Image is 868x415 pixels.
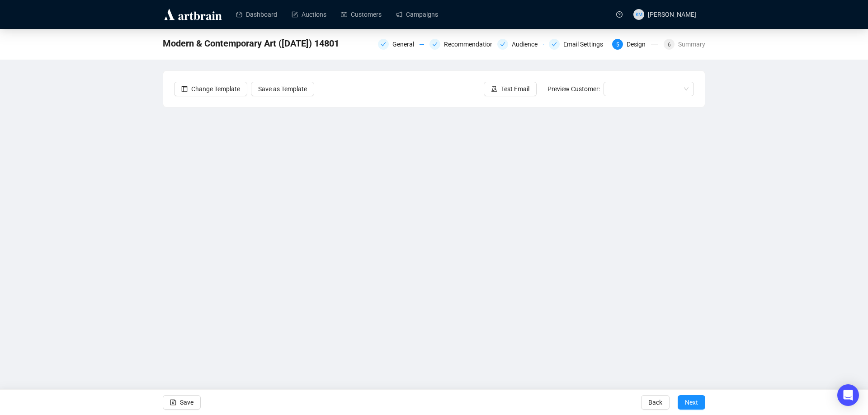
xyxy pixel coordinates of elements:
[648,11,696,18] span: [PERSON_NAME]
[163,7,223,22] img: logo
[678,395,705,410] button: Next
[549,39,607,50] div: Email Settings
[547,85,600,93] span: Preview Customer:
[501,84,529,94] span: Test Email
[432,42,438,47] span: check
[170,399,176,406] span: save
[381,42,386,47] span: check
[163,36,339,51] span: Modern & Contemporary Art (29 October 2025) 14801
[837,384,859,406] div: Open Intercom Messenger
[292,3,326,26] a: Auctions
[678,39,705,50] div: Summary
[497,39,543,50] div: Audience
[664,39,705,50] div: 6Summary
[641,395,670,410] button: Back
[180,390,193,415] span: Save
[668,42,671,48] span: 6
[552,42,557,47] span: check
[648,390,662,415] span: Back
[378,39,424,50] div: General
[341,3,382,26] a: Customers
[258,84,307,94] span: Save as Template
[635,10,642,18] span: KM
[500,42,505,47] span: check
[174,82,247,96] button: Change Template
[429,39,492,50] div: Recommendations
[512,39,543,50] div: Audience
[685,390,698,415] span: Next
[396,3,438,26] a: Campaigns
[627,39,651,50] div: Design
[251,82,314,96] button: Save as Template
[563,39,609,50] div: Email Settings
[163,395,201,410] button: Save
[392,39,420,50] div: General
[491,86,497,92] span: experiment
[191,84,240,94] span: Change Template
[612,39,658,50] div: 5Design
[484,82,537,96] button: Test Email
[444,39,502,50] div: Recommendations
[616,11,623,18] span: question-circle
[616,42,619,48] span: 5
[236,3,277,26] a: Dashboard
[181,86,188,92] span: layout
